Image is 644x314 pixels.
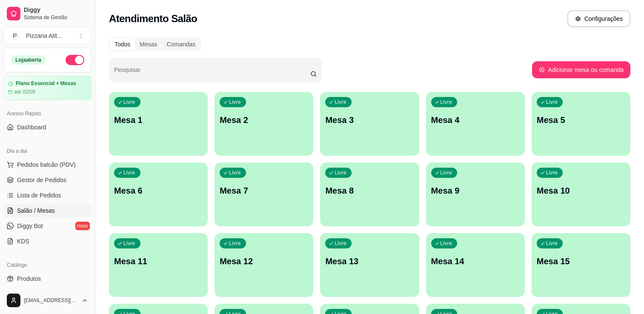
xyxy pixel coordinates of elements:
button: LivreMesa 8 [320,163,419,226]
a: KDS [3,234,92,248]
p: Livre [546,240,558,247]
button: Configurações [567,10,630,27]
p: Mesa 11 [114,255,203,267]
button: LivreMesa 13 [320,233,419,297]
button: LivreMesa 4 [426,92,525,156]
span: Gestor de Pedidos [17,176,66,184]
a: Lista de Pedidos [3,188,92,202]
p: Mesa 12 [220,255,308,267]
p: Mesa 14 [431,255,520,267]
button: LivreMesa 10 [532,163,630,226]
button: Select a team [3,27,92,44]
span: [EMAIL_ADDRESS][DOMAIN_NAME] [24,297,78,304]
p: Livre [441,240,452,247]
p: Mesa 9 [431,185,520,197]
div: Mesas [135,38,162,50]
article: até 02/09 [14,88,35,95]
p: Livre [441,99,452,106]
span: Pedidos balcão (PDV) [17,160,76,169]
p: Livre [335,240,346,247]
p: Mesa 4 [431,114,520,126]
div: Pizzaria Atit ... [26,31,62,40]
button: LivreMesa 12 [215,233,313,297]
p: Mesa 3 [325,114,414,126]
h2: Atendimento Salão [109,12,197,26]
a: Gestor de Pedidos [3,173,92,187]
span: Dashboard [17,123,46,131]
p: Livre [229,99,241,106]
button: Pedidos balcão (PDV) [3,158,92,171]
p: Mesa 15 [537,255,625,267]
div: Catálogo [3,258,92,272]
span: Sistema de Gestão [24,14,88,21]
p: Livre [123,169,135,176]
p: Livre [335,99,346,106]
button: LivreMesa 7 [215,163,313,226]
p: Mesa 5 [537,114,625,126]
article: Plano Essencial + Mesas [16,80,76,87]
a: Produtos [3,272,92,285]
span: Lista de Pedidos [17,191,61,200]
a: Salão / Mesas [3,204,92,217]
p: Mesa 6 [114,185,203,197]
button: LivreMesa 9 [426,163,525,226]
button: LivreMesa 15 [532,233,630,297]
button: LivreMesa 6 [109,163,208,226]
p: Livre [546,169,558,176]
p: Livre [546,99,558,106]
p: Livre [229,169,241,176]
div: Dia a dia [3,144,92,158]
button: LivreMesa 1 [109,92,208,156]
p: Mesa 1 [114,114,203,126]
p: Livre [123,240,135,247]
p: Mesa 7 [220,185,308,197]
a: Dashboard [3,120,92,134]
div: Todos [110,38,135,50]
p: Livre [229,240,241,247]
p: Livre [123,99,135,106]
span: Diggy Bot [17,222,43,230]
span: Produtos [17,274,41,283]
button: [EMAIL_ADDRESS][DOMAIN_NAME] [3,290,92,311]
div: Acesso Rápido [3,107,92,120]
a: DiggySistema de Gestão [3,3,92,24]
button: Adicionar mesa ou comanda [532,61,630,78]
span: KDS [17,237,29,245]
span: P [11,31,19,40]
button: LivreMesa 5 [532,92,630,156]
p: Livre [441,169,452,176]
button: LivreMesa 11 [109,233,208,297]
a: Diggy Botnovo [3,219,92,233]
div: Comandas [162,38,200,50]
a: Plano Essencial + Mesasaté 02/09 [3,76,92,100]
button: LivreMesa 3 [320,92,419,156]
p: Mesa 2 [220,114,308,126]
button: Alterar Status [66,55,84,65]
input: Pesquisar [114,69,310,77]
p: Mesa 8 [325,185,414,197]
p: Livre [335,169,346,176]
span: Salão / Mesas [17,206,55,215]
button: LivreMesa 2 [215,92,313,156]
div: Loja aberta [11,55,46,65]
p: Mesa 10 [537,185,625,197]
button: LivreMesa 14 [426,233,525,297]
span: Diggy [24,6,88,14]
p: Mesa 13 [325,255,414,267]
